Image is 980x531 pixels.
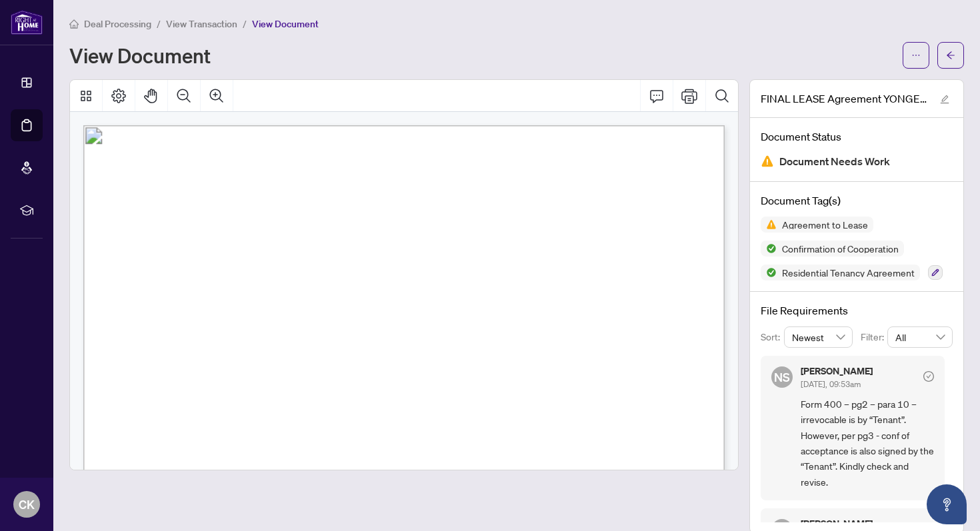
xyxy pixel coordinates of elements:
[779,153,890,171] span: Document Needs Work
[777,268,920,277] span: Residential Tenancy Agreement
[761,302,953,318] h4: File Requirements
[166,18,237,30] span: View Transaction
[243,16,247,31] li: /
[801,519,873,528] h5: [PERSON_NAME]
[157,16,161,31] li: /
[895,327,945,347] span: All
[11,10,43,35] img: logo
[777,244,904,253] span: Confirmation of Cooperation
[927,484,967,524] button: Open asap
[801,379,861,389] span: [DATE], 09:53am
[761,155,774,168] img: Document Status
[761,129,953,145] h4: Document Status
[923,371,934,382] span: check-circle
[801,366,873,376] h5: [PERSON_NAME]
[761,91,927,107] span: FINAL LEASE Agreement YONGE.pdf
[946,51,955,60] span: arrow-left
[792,327,845,347] span: Newest
[761,217,777,233] img: Status Icon
[801,396,934,490] span: Form 400 – pg2 – para 10 – irrevocable is by “Tenant”. However, per pg3 - conf of acceptance is a...
[69,19,79,29] span: home
[774,368,790,386] span: NS
[252,18,319,30] span: View Document
[761,330,784,344] p: Sort:
[84,18,151,30] span: Deal Processing
[911,51,921,60] span: ellipsis
[19,495,35,514] span: CK
[761,265,777,280] img: Status Icon
[761,241,777,257] img: Status Icon
[69,45,211,66] h1: View Document
[940,95,949,104] span: edit
[861,330,887,344] p: Filter:
[777,220,873,229] span: Agreement to Lease
[761,193,953,209] h4: Document Tag(s)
